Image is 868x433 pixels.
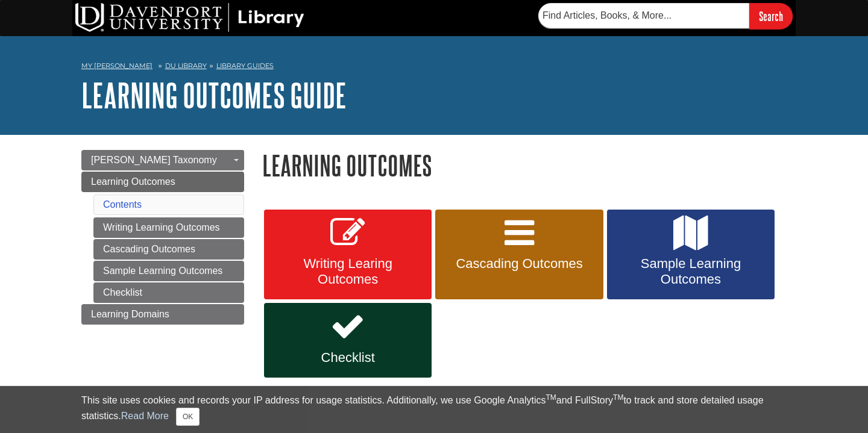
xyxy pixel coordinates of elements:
a: My [PERSON_NAME] [81,61,153,71]
span: Learning Domains [91,309,169,319]
a: Learning Outcomes Guide [81,76,347,114]
input: Find Articles, Books, & More... [538,3,749,28]
a: [PERSON_NAME] Taxonomy [81,150,244,170]
a: Sample Learning Outcomes [607,210,775,300]
span: Checklist [273,350,423,366]
a: Learning Outcomes [81,172,244,192]
a: Contents [103,199,142,210]
div: This site uses cookies and records your IP address for usage statistics. Additionally, we use Goo... [81,393,787,426]
a: Writing Learning Outcomes [93,217,244,238]
img: DU Library [75,3,304,32]
nav: breadcrumb [81,58,787,77]
span: Learning Outcomes [91,176,175,187]
a: Checklist [93,282,244,303]
button: Close [176,408,200,426]
span: [PERSON_NAME] Taxonomy [91,155,217,165]
a: Learning Domains [81,304,244,325]
div: Guide Page Menu [81,150,244,325]
a: Writing Learing Outcomes [264,210,432,300]
span: Sample Learning Outcomes [616,256,766,287]
span: Writing Learing Outcomes [273,256,423,287]
a: Read More [121,411,169,421]
a: DU Library [165,61,207,70]
a: Library Guides [216,61,274,70]
input: Search [749,3,793,29]
span: Cascading Outcomes [444,256,594,272]
a: Sample Learning Outcomes [93,261,244,281]
a: Cascading Outcomes [93,239,244,260]
a: Cascading Outcomes [435,210,603,300]
a: Checklist [264,303,432,378]
form: Searches DU Library's articles, books, and more [538,3,793,29]
h1: Learning Outcomes [262,150,787,181]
